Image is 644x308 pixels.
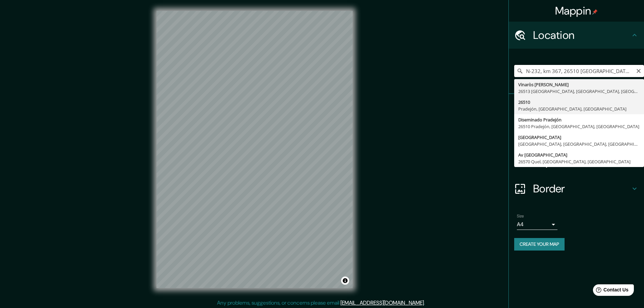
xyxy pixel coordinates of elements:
div: Location [509,22,644,49]
div: Pradejón, [GEOGRAPHIC_DATA], [GEOGRAPHIC_DATA] [518,105,640,112]
button: Clear [636,67,641,74]
div: Vinaròs [PERSON_NAME] [518,81,640,88]
canvas: Map [157,11,353,288]
div: Pins [509,94,644,121]
h4: Layout [533,155,630,168]
div: 26570 Quel, [GEOGRAPHIC_DATA], [GEOGRAPHIC_DATA] [518,158,640,165]
div: Diseminado Pradejón [518,116,640,123]
h4: Border [533,182,630,195]
input: Pick your city or area [514,65,644,77]
p: Any problems, suggestions, or concerns please email . [217,299,425,307]
div: . [425,299,426,307]
div: Border [509,175,644,202]
h4: Location [533,28,630,42]
a: [EMAIL_ADDRESS][DOMAIN_NAME] [340,299,424,306]
div: Av [GEOGRAPHIC_DATA] [518,151,640,158]
div: A4 [517,219,557,230]
button: Toggle attribution [341,277,349,285]
label: Size [517,213,524,219]
iframe: Help widget launcher [584,282,637,301]
h4: Mappin [555,4,598,18]
div: Style [509,121,644,148]
div: 26510 Pradejón, [GEOGRAPHIC_DATA], [GEOGRAPHIC_DATA] [518,123,640,130]
button: Create your map [514,238,565,251]
div: [GEOGRAPHIC_DATA], [GEOGRAPHIC_DATA], [GEOGRAPHIC_DATA] [518,141,640,147]
img: pin-icon.png [592,9,598,15]
div: [GEOGRAPHIC_DATA] [518,134,640,141]
div: Layout [509,148,644,175]
div: . [426,299,427,307]
div: 26510 [518,99,640,105]
div: 26513 [GEOGRAPHIC_DATA], [GEOGRAPHIC_DATA], [GEOGRAPHIC_DATA] [518,88,640,95]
